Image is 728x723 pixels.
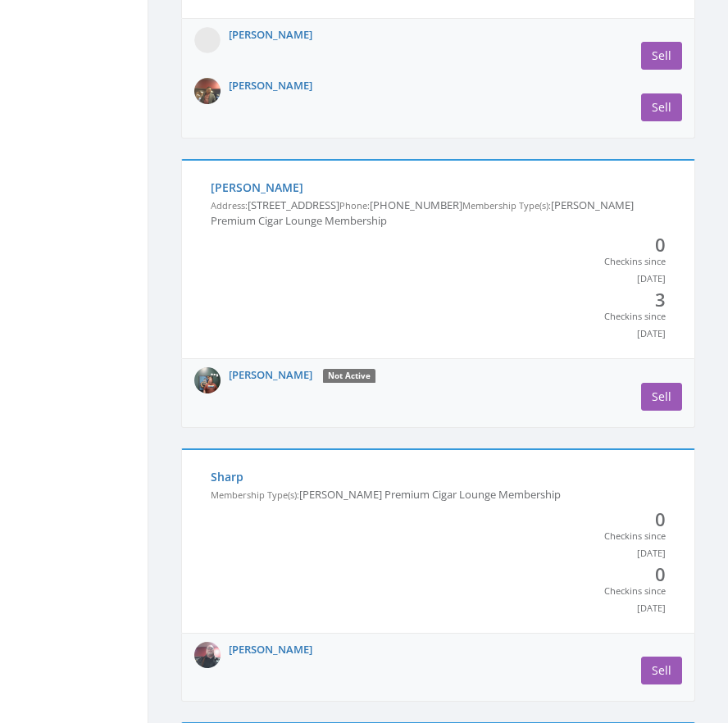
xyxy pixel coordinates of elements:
small: Checkins since [DATE] [604,530,666,559]
p: [PERSON_NAME] Premium Cigar Lounge Membership [211,487,666,502]
img: profile-picture [194,367,221,393]
img: profile-picture [194,78,221,104]
small: Address: [211,199,248,211]
a: [PERSON_NAME] [229,78,312,93]
div: Not Active [323,369,375,384]
small: Checkins since [DATE] [604,310,666,339]
small: Phone: [339,199,370,211]
a: [PERSON_NAME] [229,642,312,657]
img: Photo [194,27,221,53]
span: 3 [211,291,666,307]
small: Checkins since [DATE] [604,255,666,284]
span: 0 [211,566,666,582]
a: [PERSON_NAME] [229,27,312,42]
a: Sell [641,42,682,70]
span: 0 [211,511,666,527]
a: [PERSON_NAME] [211,180,303,195]
a: Sell [641,657,682,684]
small: Membership Type(s): [211,489,299,501]
a: [PERSON_NAME] [229,367,312,382]
a: Sell [641,383,682,411]
p: [STREET_ADDRESS] [PHONE_NUMBER] [PERSON_NAME] Premium Cigar Lounge Membership [211,198,666,228]
span: 0 [211,236,666,252]
img: profile-picture [194,642,221,668]
a: Sharp [211,469,243,484]
a: Sell [641,93,682,121]
small: Membership Type(s): [462,199,551,211]
small: Checkins since [DATE] [604,584,666,614]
